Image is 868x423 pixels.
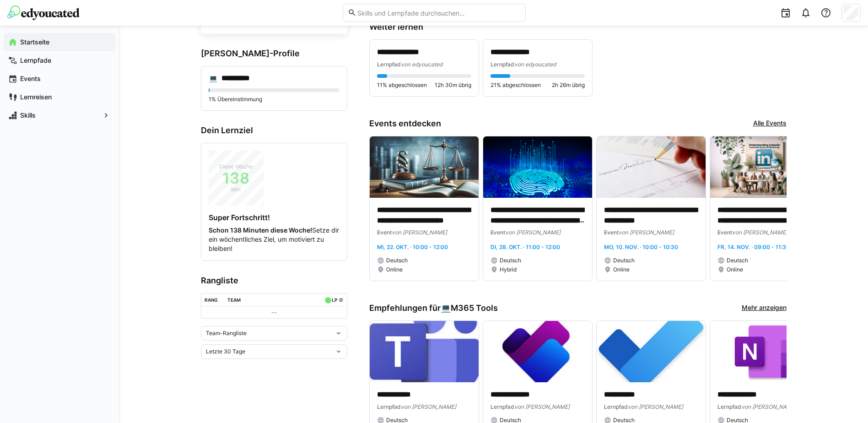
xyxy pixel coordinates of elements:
span: 2h 26m übrig [552,81,585,89]
a: ø [339,295,343,303]
span: Team-Rangliste [206,330,247,337]
span: von [PERSON_NAME] [732,229,787,236]
span: Event [491,229,505,236]
img: image [597,321,706,382]
span: von edyoucated [401,61,442,68]
h3: [PERSON_NAME]-Profile [201,49,347,59]
span: Online [386,266,403,273]
div: Team [227,297,241,303]
div: Rang [205,297,218,303]
h3: Weiter lernen [369,22,787,32]
span: Lernpfad [377,403,401,410]
p: 1% Übereinstimmung [209,96,340,103]
h4: Super Fortschritt! [209,213,340,222]
h3: Rangliste [201,276,347,286]
h3: Empfehlungen für [369,303,498,313]
span: 21% abgeschlossen [491,81,541,89]
img: image [597,136,706,198]
strong: Schon 138 Minuten diese Woche! [209,226,312,234]
img: image [370,136,479,198]
a: Mehr anzeigen [742,303,787,313]
span: von [PERSON_NAME] [401,403,456,410]
span: Event [604,229,619,236]
span: Lernpfad [491,61,514,68]
div: 💻️ [209,74,218,83]
span: Mo, 10. Nov. · 10:00 - 10:30 [604,244,678,250]
p: Setze dir ein wöchentliches Ziel, um motiviert zu bleiben! [209,226,340,253]
span: 12h 30m übrig [435,81,471,89]
div: 💻️ [441,303,498,313]
span: Lernpfad [604,403,628,410]
h3: Events entdecken [369,119,441,129]
span: Deutsch [613,257,635,264]
span: Online [727,266,743,273]
span: Fr, 14. Nov. · 09:00 - 11:30 [717,244,790,250]
span: Lernpfad [717,403,741,410]
span: Deutsch [386,257,408,264]
span: von [PERSON_NAME] [741,403,797,410]
span: 11% abgeschlossen [377,81,427,89]
span: Di, 28. Okt. · 11:00 - 12:00 [491,244,560,250]
span: von [PERSON_NAME] [628,403,683,410]
span: von edyoucated [514,61,556,68]
div: LP [332,297,337,303]
span: Hybrid [500,266,517,273]
span: Lernpfad [491,403,514,410]
span: Lernpfad [377,61,401,68]
span: Letzte 30 Tage [206,348,245,355]
img: image [370,321,479,382]
span: Mi, 22. Okt. · 10:00 - 12:00 [377,244,448,250]
span: M365 Tools [451,303,498,313]
span: Event [377,229,392,236]
img: image [710,136,819,198]
span: Deutsch [727,257,748,264]
span: von [PERSON_NAME] [392,229,447,236]
span: Event [717,229,732,236]
span: von [PERSON_NAME] [514,403,570,410]
h3: Dein Lernziel [201,125,347,136]
span: Deutsch [500,257,521,264]
img: image [483,321,592,382]
img: image [483,136,592,198]
span: von [PERSON_NAME] [619,229,674,236]
span: von [PERSON_NAME] [505,229,561,236]
img: image [710,321,819,382]
input: Skills und Lernpfade durchsuchen… [356,9,520,17]
a: Alle Events [753,119,787,129]
span: Online [613,266,630,273]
